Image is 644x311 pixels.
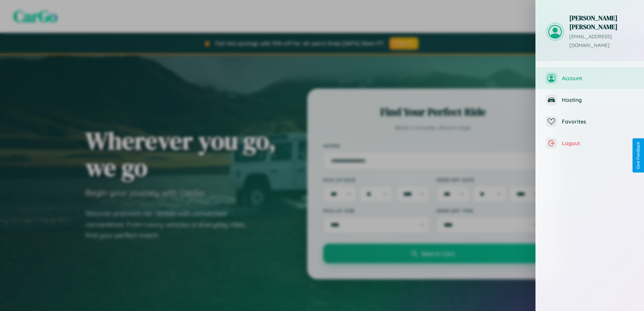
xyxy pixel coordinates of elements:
[562,96,634,103] span: Hosting
[536,111,644,132] button: Favorites
[536,132,644,154] button: Logout
[569,32,634,50] p: [EMAIL_ADDRESS][DOMAIN_NAME]
[569,14,634,31] h3: [PERSON_NAME] [PERSON_NAME]
[562,140,634,147] span: Logout
[536,89,644,111] button: Hosting
[536,67,644,89] button: Account
[562,118,634,125] span: Favorites
[562,75,634,82] span: Account
[636,142,641,169] div: Give Feedback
